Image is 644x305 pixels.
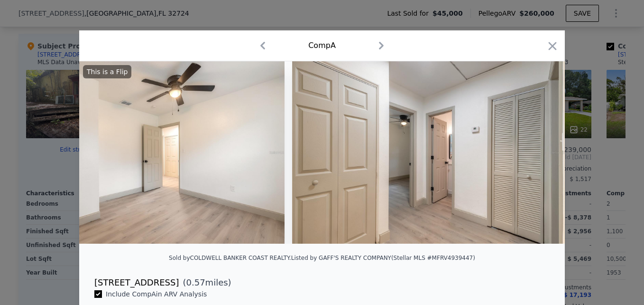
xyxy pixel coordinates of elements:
div: This is a Flip [83,65,131,78]
div: Sold by COLDWELL BANKER COAST REALTY . [169,255,291,261]
img: Property Img [292,61,565,244]
span: 0.57 [186,277,205,287]
span: ( miles) [179,276,231,289]
div: Listed by GAFF'S REALTY COMPANY (Stellar MLS #MFRV4939447) [291,255,475,261]
img: Property Img [11,61,285,244]
span: Include Comp A in ARV Analysis [102,290,211,298]
div: [STREET_ADDRESS] [94,276,179,289]
div: Comp A [308,40,336,51]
